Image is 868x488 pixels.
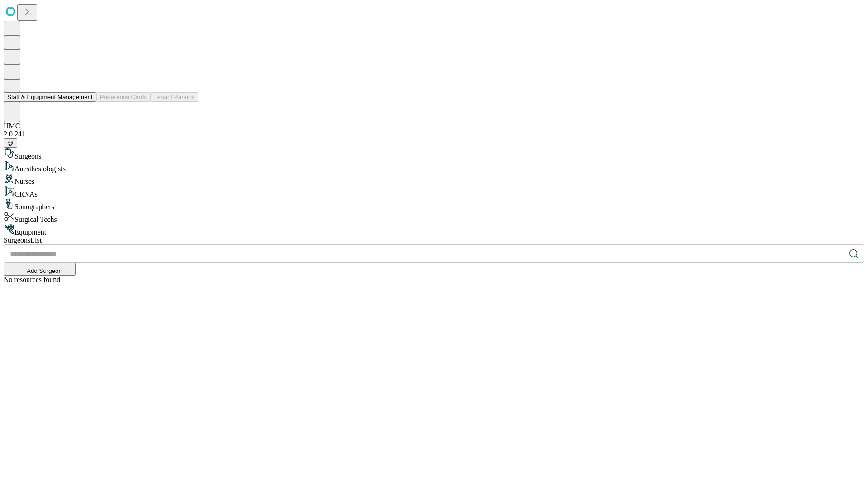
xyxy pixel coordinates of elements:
[4,92,96,102] button: Staff & Equipment Management
[4,198,864,211] div: Sonographers
[4,211,864,224] div: Surgical Techs
[4,160,864,173] div: Anesthesiologists
[4,224,864,236] div: Equipment
[4,236,864,244] div: Surgeons List
[4,122,864,130] div: HMC
[7,140,14,146] span: @
[4,173,864,186] div: Nurses
[4,263,76,276] button: Add Surgeon
[4,276,864,284] div: No resources found
[27,267,62,274] span: Add Surgeon
[4,138,17,148] button: @
[4,130,864,138] div: 2.0.241
[151,92,198,102] button: Tenant Params
[4,186,864,198] div: CRNAs
[96,92,151,102] button: Preference Cards
[4,148,864,160] div: Surgeons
